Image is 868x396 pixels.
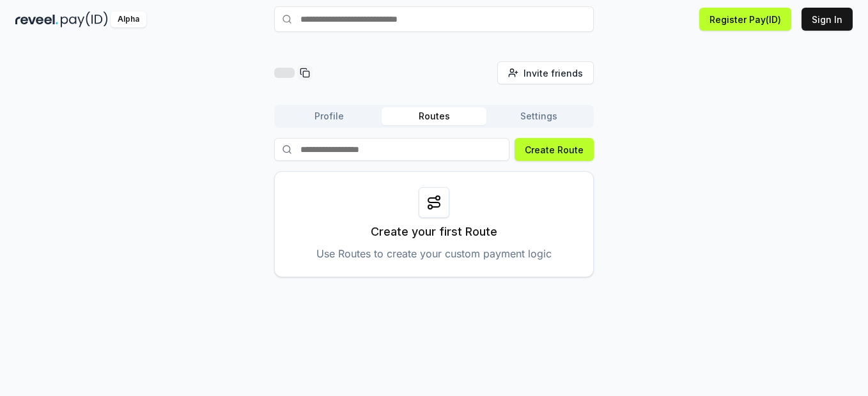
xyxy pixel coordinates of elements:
[371,223,497,241] p: Create your first Route
[515,138,594,161] button: Create Route
[277,107,382,125] button: Profile
[486,107,591,125] button: Settings
[111,11,146,27] div: Alpha
[15,11,58,27] img: reveel_dark
[316,246,552,261] p: Use Routes to create your custom payment logic
[523,66,583,80] span: Invite friends
[382,107,486,125] button: Routes
[699,8,791,31] button: Register Pay(ID)
[61,11,108,27] img: pay_id
[497,61,594,84] button: Invite friends
[802,8,853,31] button: Sign In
